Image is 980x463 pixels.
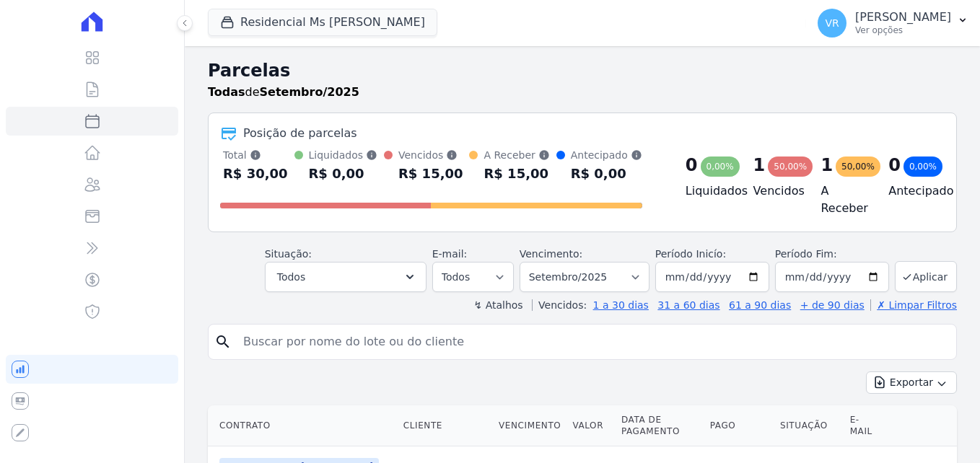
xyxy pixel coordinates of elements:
div: 1 [821,154,833,177]
p: [PERSON_NAME] [855,10,951,25]
div: Vencidos [398,148,463,162]
div: Total [223,148,288,162]
input: Buscar por nome do lote ou do cliente [235,327,950,356]
i: search [214,333,232,350]
div: 0,00% [701,156,740,177]
button: Exportar [866,371,957,394]
p: de [208,84,359,101]
th: Vencimento [493,405,566,446]
div: 1 [753,154,766,177]
div: R$ 30,00 [223,162,288,185]
button: Aplicar [895,261,957,292]
th: Situação [774,405,844,446]
div: Posição de parcelas [243,125,357,142]
label: Situação: [265,248,312,260]
th: Valor [566,405,615,446]
a: 61 a 90 dias [729,299,791,311]
h2: Parcelas [208,58,957,84]
div: 50,00% [768,156,813,177]
label: Vencimento: [520,248,582,260]
span: Todos [277,268,305,286]
th: Cliente [398,405,493,446]
div: R$ 0,00 [571,162,642,185]
h4: Vencidos [753,182,798,200]
a: + de 90 dias [800,299,865,311]
h4: Antecipado [888,182,933,200]
label: Vencidos: [532,299,587,311]
div: R$ 15,00 [484,162,549,185]
a: 1 a 30 dias [593,299,649,311]
button: Residencial Ms [PERSON_NAME] [208,9,437,36]
h4: Liquidados [686,182,730,200]
label: Período Inicío: [655,248,726,260]
span: VR [825,18,839,28]
strong: Todas [208,85,245,99]
label: E-mail: [432,248,468,260]
th: Pago [704,405,774,446]
div: 0 [888,154,901,177]
div: 0,00% [904,156,942,177]
div: R$ 0,00 [309,162,378,185]
label: Período Fim: [775,247,889,262]
p: Ver opções [855,25,951,36]
div: Liquidados [309,148,378,162]
a: 31 a 60 dias [657,299,719,311]
strong: Setembro/2025 [260,85,359,99]
div: Antecipado [571,148,642,162]
button: VR [PERSON_NAME] Ver opções [806,3,980,43]
label: ↯ Atalhos [473,299,522,311]
div: R$ 15,00 [398,162,463,185]
h4: A Receber [821,182,865,217]
button: Todos [265,262,426,292]
th: Data de Pagamento [616,405,704,446]
a: ✗ Limpar Filtros [870,299,957,311]
div: 0 [686,154,698,177]
th: Contrato [208,405,398,446]
th: E-mail [844,405,883,446]
div: A Receber [484,148,549,162]
div: 50,00% [836,156,880,177]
